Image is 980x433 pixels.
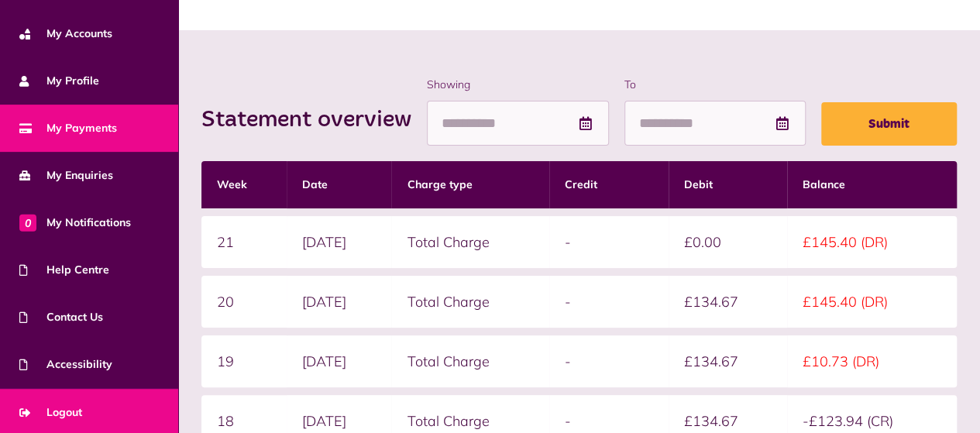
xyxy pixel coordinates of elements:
[391,216,549,268] td: Total Charge
[19,309,103,325] span: Contact Us
[821,102,957,146] button: Submit
[787,276,957,328] td: £145.40 (DR)
[287,216,391,268] td: [DATE]
[19,215,131,231] span: My Notifications
[624,77,806,93] label: To
[549,216,668,268] td: -
[549,335,668,387] td: -
[391,276,549,328] td: Total Charge
[19,73,99,89] span: My Profile
[19,214,36,231] span: 0
[201,335,287,387] td: 19
[549,161,668,208] th: Credit
[391,335,549,387] td: Total Charge
[787,335,957,387] td: £10.73 (DR)
[287,335,391,387] td: [DATE]
[19,404,82,421] span: Logout
[287,276,391,328] td: [DATE]
[391,161,549,208] th: Charge type
[669,216,787,268] td: £0.00
[787,161,957,208] th: Balance
[201,161,287,208] th: Week
[287,161,391,208] th: Date
[669,161,787,208] th: Debit
[201,216,287,268] td: 21
[19,120,117,136] span: My Payments
[201,276,287,328] td: 20
[669,335,787,387] td: £134.67
[19,262,109,278] span: Help Centre
[787,216,957,268] td: £145.40 (DR)
[19,26,112,42] span: My Accounts
[427,77,609,93] label: Showing
[19,167,113,184] span: My Enquiries
[19,356,112,373] span: Accessibility
[201,106,427,134] h2: Statement overview
[669,276,787,328] td: £134.67
[549,276,668,328] td: -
